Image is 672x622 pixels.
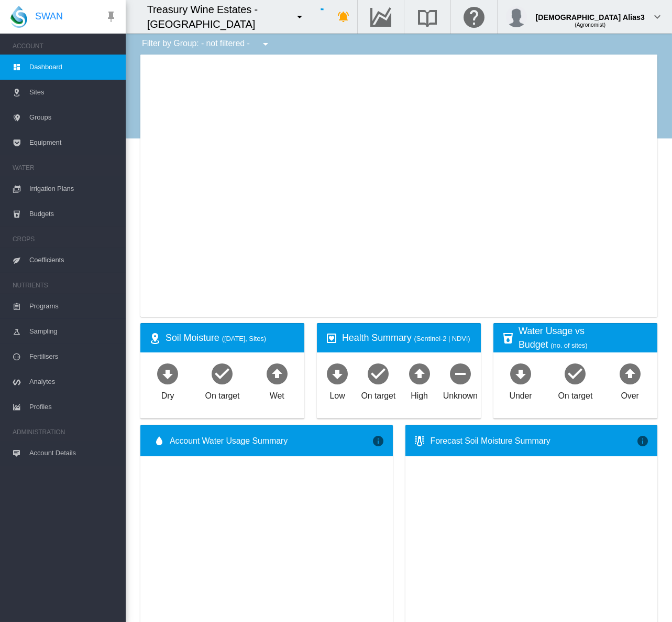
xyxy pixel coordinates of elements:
div: Wet [270,386,284,402]
md-icon: icon-arrow-up-bold-circle [265,361,290,386]
md-icon: icon-arrow-up-bold-circle [618,361,643,386]
span: Fertilisers [29,344,117,369]
md-icon: Search the knowledge base [415,10,440,23]
button: icon-bell-ring [333,6,354,27]
div: On target [361,386,395,402]
img: SWAN-Landscape-Logo-Colour-drop.png [10,6,27,28]
md-icon: icon-arrow-up-bold-circle [407,361,432,386]
md-icon: icon-water [153,435,166,447]
md-icon: Click here for help [461,10,487,23]
md-icon: icon-thermometer-lines [414,435,426,447]
span: ADMINISTRATION [13,424,117,441]
span: (no. of sites) [550,341,587,349]
md-icon: icon-pin [105,10,117,23]
div: On target [205,386,240,402]
div: Treasury Wine Estates - [GEOGRAPHIC_DATA] [147,2,289,31]
div: On target [558,386,592,402]
span: ([DATE], Sites) [222,335,266,342]
img: profile.jpg [506,6,527,27]
span: (Sentinel-2 | NDVI) [414,335,470,342]
div: Soil Moisture [166,331,296,345]
div: Over [621,386,639,402]
div: [DEMOGRAPHIC_DATA] Alias3 [535,8,645,18]
span: Programs [29,294,117,319]
button: icon-menu-down [255,34,276,55]
span: Account Water Usage Summary [170,435,372,447]
md-icon: icon-heart-box-outline [325,332,338,345]
span: SWAN [35,10,63,23]
span: ACCOUNT [13,38,117,55]
div: Under [510,386,532,402]
span: Dashboard [29,55,117,80]
md-icon: icon-information [372,435,384,447]
md-icon: icon-bell-ring [337,10,350,23]
div: Filter by Group: - not filtered - [134,34,279,55]
span: Sites [29,80,117,105]
span: Budgets [29,201,117,227]
md-icon: icon-menu-down [259,38,272,50]
md-icon: icon-minus-circle [448,361,473,386]
span: NUTRIENTS [13,277,117,294]
span: Profiles [29,394,117,420]
md-icon: icon-arrow-down-bold-circle [508,361,533,386]
span: (Agronomist) [575,22,605,28]
span: Groups [29,105,117,130]
md-icon: Go to the Data Hub [368,10,393,23]
span: CROPS [13,231,117,248]
md-icon: icon-cup-water [502,332,514,345]
md-icon: icon-information [636,435,649,447]
button: icon-menu-down [289,6,310,27]
div: Water Usage vs Budget [519,325,649,351]
md-icon: icon-arrow-down-bold-circle [155,361,180,386]
div: Unknown [443,386,478,402]
span: Account Details [29,441,117,466]
md-icon: icon-menu-down [293,10,306,23]
span: Sampling [29,319,117,344]
span: Analytes [29,369,117,394]
span: Coefficients [29,248,117,273]
md-icon: icon-chevron-down [651,10,664,23]
span: WATER [13,159,117,176]
md-icon: icon-arrow-down-bold-circle [325,361,350,386]
div: Forecast Soil Moisture Summary [431,435,637,447]
div: High [411,386,428,402]
md-icon: icon-checkbox-marked-circle [563,361,588,386]
span: Equipment [29,130,117,155]
span: Irrigation Plans [29,176,117,201]
div: Dry [161,386,174,402]
md-icon: icon-map-marker-radius [149,332,161,345]
md-icon: icon-checkbox-marked-circle [210,361,235,386]
div: Low [330,386,345,402]
md-icon: icon-checkbox-marked-circle [366,361,391,386]
div: Health Summary [342,331,472,345]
